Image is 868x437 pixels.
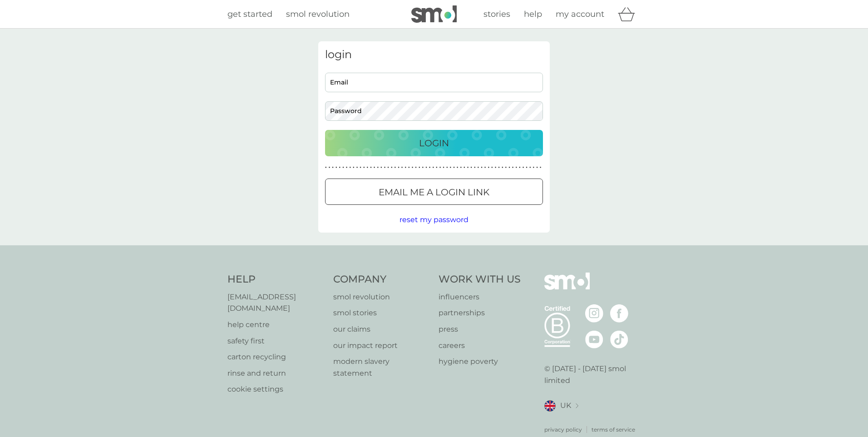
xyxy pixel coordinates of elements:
span: smol revolution [286,9,350,19]
span: my account [556,9,604,19]
p: ● [425,165,427,170]
img: smol [411,5,457,23]
a: cookie settings [227,383,324,395]
p: ● [325,165,327,170]
p: ● [439,165,441,170]
p: ● [474,165,476,170]
p: ● [529,165,531,170]
p: ● [536,165,538,170]
p: ● [360,165,361,170]
p: ● [498,165,500,170]
div: basket [618,5,641,23]
p: ● [332,165,334,170]
p: ● [443,165,444,170]
a: modern slavery statement [333,356,430,379]
p: ● [387,165,389,170]
a: safety first [227,335,324,347]
a: our impact report [333,340,430,352]
img: visit the smol Tiktok page [610,330,628,348]
p: ● [408,165,410,170]
a: help [524,8,542,21]
p: ● [401,165,403,170]
img: smol [544,273,590,303]
p: ● [374,165,375,170]
a: [EMAIL_ADDRESS][DOMAIN_NAME] [227,291,324,314]
p: ● [457,165,459,170]
h4: Help [227,273,324,287]
p: ● [380,165,382,170]
p: ● [346,165,348,170]
a: our claims [333,323,430,335]
p: ● [436,165,438,170]
p: ● [495,165,497,170]
p: ● [419,165,420,170]
button: Email me a login link [325,179,543,205]
p: ● [432,165,434,170]
a: smol revolution [286,8,350,21]
p: ● [450,165,452,170]
p: ● [515,165,517,170]
p: Login [419,136,449,150]
p: ● [508,165,510,170]
p: ● [353,165,355,170]
p: ● [478,165,479,170]
a: careers [439,340,521,352]
a: carton recycling [227,351,324,363]
span: stories [483,9,510,19]
p: ● [533,165,535,170]
p: help centre [227,319,324,331]
p: ● [464,165,465,170]
p: Email me a login link [379,185,489,199]
p: ● [370,165,372,170]
p: ● [481,165,483,170]
p: ● [523,165,524,170]
p: ● [367,165,369,170]
span: get started [227,9,272,19]
p: ● [329,165,330,170]
a: smol stories [333,307,430,319]
p: ● [356,165,358,170]
p: ● [377,165,379,170]
p: ● [412,165,414,170]
p: ● [519,165,521,170]
a: hygiene poverty [439,356,521,367]
p: ● [335,165,337,170]
p: ● [363,165,365,170]
button: Login [325,130,543,156]
p: privacy policy [544,425,582,434]
a: stories [483,8,510,21]
p: press [439,323,521,335]
p: ● [460,165,462,170]
p: ● [404,165,406,170]
img: visit the smol Instagram page [585,304,603,323]
p: ● [384,165,386,170]
p: ● [391,165,393,170]
h3: login [325,48,543,61]
p: © [DATE] - [DATE] smol limited [544,363,641,386]
a: influencers [439,291,521,303]
a: rinse and return [227,367,324,379]
h4: Work With Us [439,273,521,287]
p: ● [526,165,528,170]
p: ● [467,165,469,170]
span: UK [560,400,571,412]
p: ● [422,165,424,170]
a: get started [227,8,272,21]
p: ● [446,165,448,170]
p: ● [540,165,542,170]
img: select a new location [576,403,578,408]
a: smol revolution [333,291,430,303]
img: visit the smol Facebook page [610,304,628,323]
